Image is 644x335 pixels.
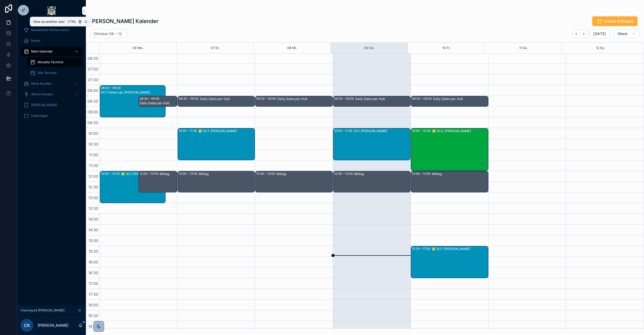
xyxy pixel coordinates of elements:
[31,114,48,118] span: Unterlagen
[354,172,410,176] div: Mittag
[31,92,53,96] span: Aktive Kunden
[432,172,488,176] div: Mittag
[87,142,100,146] span: 10:30
[38,71,57,75] span: Alle Termine
[412,172,432,176] div: 12:00 – 13:00
[20,25,83,35] a: Monatliche Performance
[334,96,355,101] div: 08:30 – 09:00
[412,247,432,251] div: 15:30 – 17:00
[86,110,100,114] span: 09:00
[86,67,100,71] span: 07:00
[20,111,83,121] a: Unterlagen
[87,195,100,200] span: 13:00
[87,206,100,211] span: 13:30
[38,323,68,328] p: [PERSON_NAME]
[411,246,488,278] div: 15:30 – 17:00✅ SC1: [PERSON_NAME]
[17,21,86,128] div: scrollable content
[178,96,255,106] div: 08:30 – 09:00Daily Sales per Hub
[411,171,488,192] div: 12:00 – 13:00Mittag
[139,171,177,192] div: 12:00 – 13:00Mittag
[20,36,83,46] a: Home
[411,96,488,106] div: 08:30 – 09:00Daily Sales per Hub
[87,324,100,329] span: 19:00
[101,172,121,176] div: 12:00 – 13:30
[596,43,605,53] button: 12 So.
[20,100,83,110] a: [PERSON_NAME]
[27,68,83,78] a: Alle Termine
[100,171,165,203] div: 12:00 – 13:30✅ SC1: [PERSON_NAME]
[355,97,410,101] div: Daily Sales per Hub
[592,16,638,26] button: Urlaub Anfragen
[276,172,332,176] div: Mittag
[87,281,100,286] span: 17:00
[87,303,100,307] span: 18:00
[133,43,144,53] button: 06 Mo.
[256,96,277,101] div: 08:30 – 09:00
[86,88,100,93] span: 08:00
[20,47,83,56] a: Mein Kalender
[87,270,100,275] span: 16:30
[178,171,255,192] div: 12:00 – 13:00Mittag
[31,49,53,54] span: Mein Kalender
[101,86,122,90] div: 08:00 – 09:30
[31,39,40,43] span: Home
[255,171,332,192] div: 12:00 – 13:00Mittag
[90,17,159,25] h1: [PERSON_NAME] Kalender
[24,322,30,329] span: CK
[411,128,488,171] div: 10:00 – 12:00✅ SC2: [PERSON_NAME]
[178,128,255,160] div: 10:00 – 11:30✅ SC1: [PERSON_NAME]
[140,96,161,101] div: 08:30 – 09:00
[593,31,606,36] span: [DATE]
[333,128,410,160] div: 10:00 – 11:30SC1: [PERSON_NAME]
[20,79,83,88] a: Neue Kunden
[88,152,100,157] span: 11:00
[160,172,177,176] div: Mittag
[87,260,100,264] span: 16:00
[442,43,451,53] div: 10 Fr.
[87,249,100,254] span: 15:30
[87,238,100,243] span: 15:00
[67,19,77,24] span: Ctrl
[94,31,122,36] h2: Oktober 06 – 12
[88,163,100,168] span: 11:30
[364,43,375,53] button: 09 Do.
[87,185,100,189] span: 12:30
[432,129,488,133] div: ✅ SC2: [PERSON_NAME]
[256,172,276,176] div: 12:00 – 13:00
[287,43,297,53] button: 08 Mi.
[20,90,83,99] a: Aktive Kunden
[20,308,64,312] span: Viewing as [PERSON_NAME]
[31,81,52,86] span: Neue Kunden
[432,247,488,251] div: ✅ SC1: [PERSON_NAME]
[86,120,100,125] span: 09:30
[211,43,220,53] button: 07 Di.
[47,6,56,15] img: App logo
[354,129,410,133] div: SC1: [PERSON_NAME]
[87,292,100,296] span: 17:30
[87,228,100,232] span: 14:30
[580,30,588,38] button: Next
[590,29,609,38] button: [DATE]
[87,313,100,318] span: 18:30
[519,43,528,53] button: 11 Sa.
[572,30,580,38] button: Back
[140,172,160,176] div: 12:00 – 13:00
[617,31,628,36] span: Week
[198,129,255,133] div: ✅ SC1: [PERSON_NAME]
[334,129,354,133] div: 10:00 – 11:30
[87,131,100,136] span: 10:00
[333,96,410,106] div: 08:30 – 09:00Daily Sales per Hub
[121,172,165,176] div: ✅ SC1: [PERSON_NAME]
[179,129,198,133] div: 10:00 – 11:30
[277,97,332,101] div: Daily Sales per Hub
[33,20,65,24] span: View as another user
[38,60,63,64] span: Aktuelle Termine
[200,97,255,101] div: Daily Sales per Hub
[412,96,433,101] div: 08:30 – 09:00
